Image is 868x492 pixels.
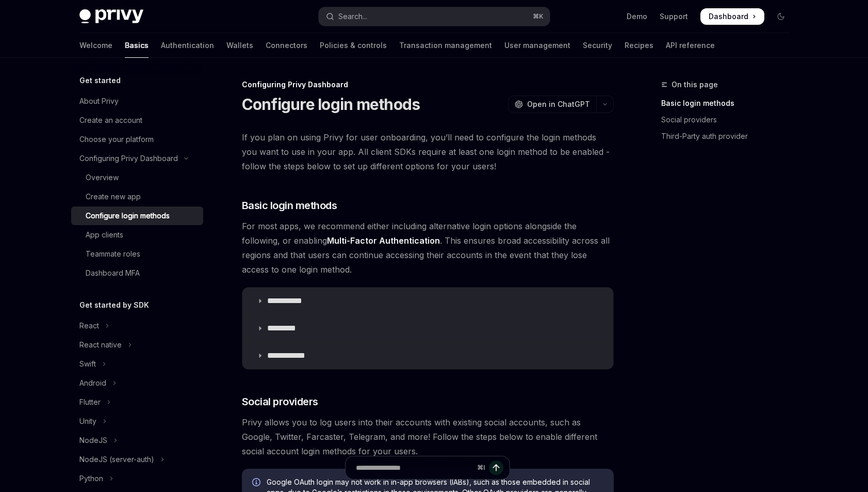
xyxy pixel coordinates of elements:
button: Toggle Unity section [71,412,203,431]
a: Dashboard [700,8,764,25]
a: Policies & controls [320,33,387,58]
h5: Get started by SDK [79,299,149,311]
a: Third-Party auth provider [661,128,797,145]
h1: Configure login methods [242,95,420,114]
button: Open search [319,7,550,26]
button: Toggle Flutter section [71,393,203,411]
a: API reference [666,33,715,58]
div: Unity [79,415,96,427]
button: Toggle React native section [71,336,203,354]
a: Connectors [266,33,307,58]
div: Overview [86,171,119,184]
div: Choose your platform [79,133,154,146]
span: On this page [672,78,718,91]
a: Welcome [79,33,112,58]
button: Toggle React section [71,316,203,335]
a: Configure login methods [71,207,203,225]
a: Authentication [161,33,214,58]
div: NodeJS (server-auth) [79,453,154,466]
button: Toggle NodeJS section [71,431,203,450]
span: If you plan on using Privy for user onboarding, you’ll need to configure the login methods you wa... [242,130,614,173]
span: For most apps, we recommend either including alternative login options alongside the following, o... [242,219,614,277]
span: Privy allows you to log users into their accounts with existing social accounts, such as Google, ... [242,415,614,458]
a: Demo [627,11,647,22]
a: Multi-Factor Authentication [327,235,440,246]
div: React [79,320,99,332]
div: Create new app [86,191,141,203]
a: Wallets [226,33,253,58]
a: Support [660,11,688,22]
img: dark logo [79,9,143,24]
div: React native [79,339,122,351]
a: User management [504,33,570,58]
a: Security [583,33,612,58]
div: Swift [79,358,96,370]
span: Social providers [242,394,318,409]
div: Search... [338,10,367,23]
a: Teammate roles [71,245,203,263]
div: Configure login methods [86,210,170,222]
button: Toggle Android section [71,374,203,392]
span: Dashboard [709,11,748,22]
div: Android [79,377,106,389]
a: Choose your platform [71,130,203,149]
button: Toggle Configuring Privy Dashboard section [71,149,203,168]
div: App clients [86,229,123,241]
button: Toggle Python section [71,469,203,488]
a: Create an account [71,111,203,130]
button: Open in ChatGPT [508,96,596,113]
button: Toggle dark mode [773,8,789,25]
button: Toggle Swift section [71,355,203,373]
span: Basic login methods [242,198,337,213]
a: Transaction management [399,33,492,58]
div: About Privy [79,95,119,107]
a: App clients [71,226,203,244]
div: Python [79,472,103,485]
div: Dashboard MFA [86,267,140,279]
a: Dashboard MFA [71,264,203,282]
span: Open in ChatGPT [527,99,590,109]
div: Teammate roles [86,248,140,260]
div: Flutter [79,396,101,408]
a: Basics [125,33,149,58]
div: Configuring Privy Dashboard [79,152,178,165]
a: About Privy [71,92,203,110]
input: Ask a question... [356,456,473,479]
div: NodeJS [79,434,107,447]
a: Social providers [661,112,797,128]
span: ⌘ K [533,12,544,21]
div: Create an account [79,114,142,126]
a: Create new app [71,187,203,206]
button: Toggle NodeJS (server-auth) section [71,450,203,469]
a: Overview [71,168,203,187]
a: Recipes [625,33,653,58]
a: Basic login methods [661,95,797,112]
button: Send message [489,461,503,475]
h5: Get started [79,74,121,87]
div: Configuring Privy Dashboard [242,80,614,90]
